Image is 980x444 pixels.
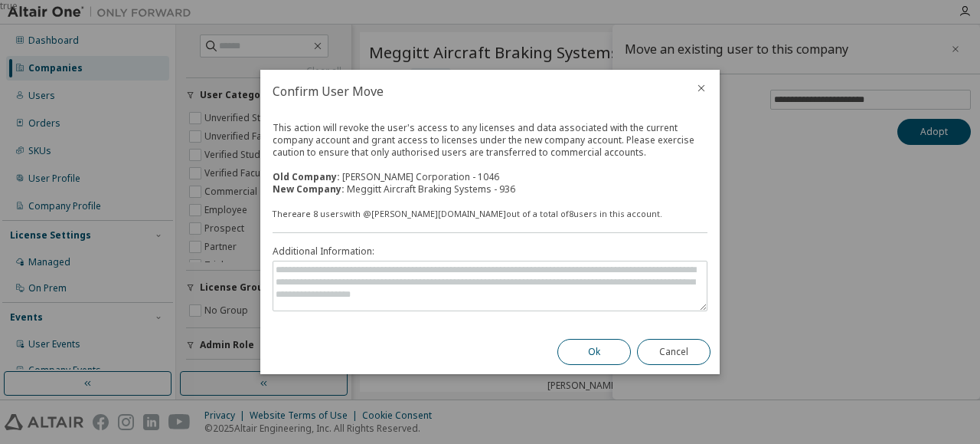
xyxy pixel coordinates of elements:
button: Cancel [637,339,710,365]
div: This action will revoke the user's access to any licenses and data associated with the current co... [273,122,707,196]
button: close [695,82,707,94]
label: Additional Information: [273,245,707,258]
div: There are 8 users with @ [PERSON_NAME][DOMAIN_NAME] out of a total of 8 users in this account. [273,208,707,220]
h2: Confirm User Move [260,70,683,113]
button: Ok [557,339,631,365]
b: Old Company: [273,170,340,183]
b: New Company: [273,183,345,196]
